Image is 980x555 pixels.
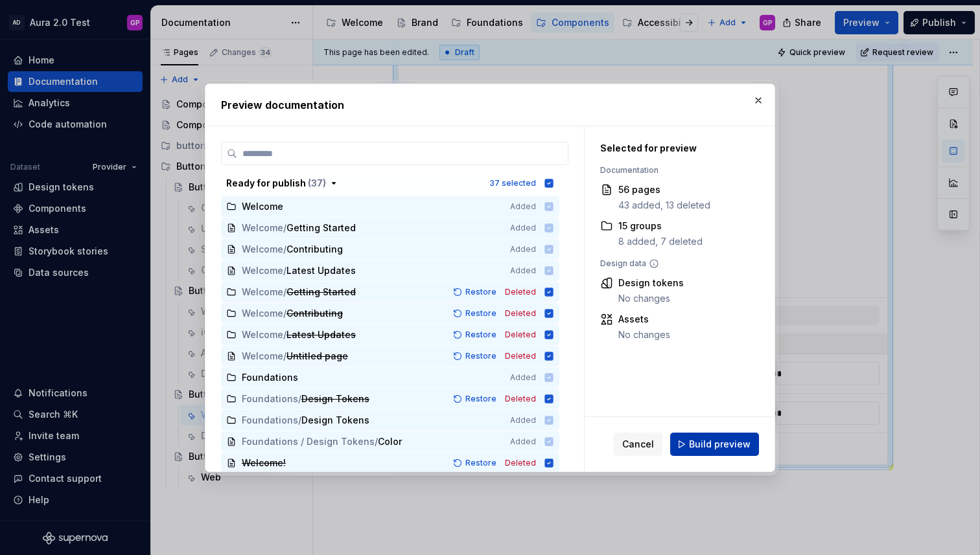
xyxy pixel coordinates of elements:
span: Foundations [242,392,298,405]
div: Assets [618,313,670,326]
span: Deleted [505,287,536,297]
span: Welcome [242,286,283,299]
span: Deleted [505,458,536,468]
h2: Preview documentation [221,97,759,113]
button: Restore [449,392,502,405]
span: Restore [465,458,496,468]
span: Deleted [505,308,536,319]
span: Deleted [505,351,536,361]
div: Design tokens [618,277,684,289]
span: Restore [465,287,496,297]
div: 37 selected [489,178,536,188]
span: Untitled page [286,350,348,363]
span: Restore [465,308,496,319]
div: 43 added, 13 deleted [618,199,710,212]
span: ( 37 ) [308,177,326,188]
button: Cancel [614,433,662,456]
div: 8 added, 7 deleted [618,235,703,248]
span: Cancel [622,438,654,451]
span: Restore [465,330,496,340]
button: Restore [449,350,502,363]
span: Welcome! [242,457,286,470]
div: Design data [600,258,752,269]
div: Documentation [600,165,752,176]
div: No changes [618,328,670,341]
span: Welcome [242,307,283,320]
span: / [298,392,301,405]
span: Deleted [505,394,536,404]
span: Restore [465,351,496,361]
button: Build preview [670,433,759,456]
div: Selected for preview [600,142,752,155]
span: Restore [465,394,496,404]
button: Ready for publish (37)37 selected [221,173,559,194]
span: / [283,307,286,320]
div: Ready for publish [226,177,326,190]
button: Restore [449,307,502,320]
span: / [283,286,286,299]
span: Welcome [242,328,283,341]
span: Latest Updates [286,328,356,341]
div: 56 pages [618,183,710,196]
span: Welcome [242,350,283,363]
button: Restore [449,457,502,470]
button: Restore [449,328,502,341]
span: Getting Started [286,286,356,299]
span: Contributing [286,307,343,320]
button: Restore [449,286,502,299]
span: Build preview [689,438,751,451]
span: Deleted [505,330,536,340]
div: No changes [618,292,684,305]
span: Design Tokens [301,392,369,405]
span: / [283,350,286,363]
span: / [283,328,286,341]
div: 15 groups [618,220,703,232]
